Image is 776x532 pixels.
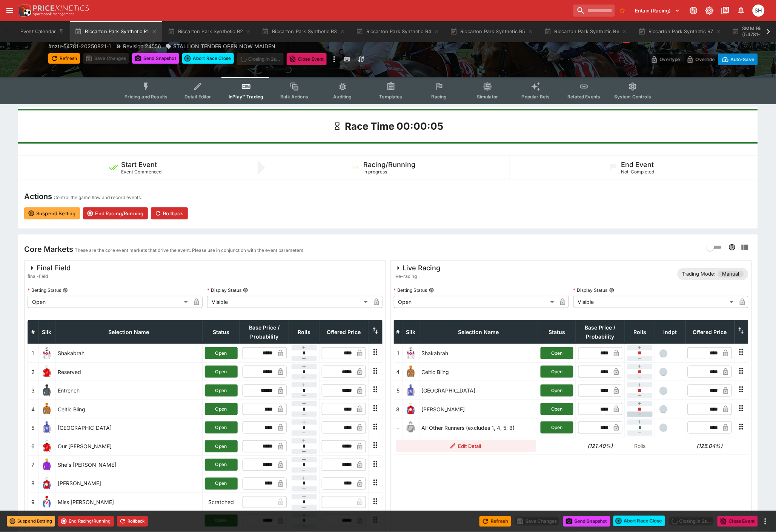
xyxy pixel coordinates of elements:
[761,517,770,526] button: more
[573,287,608,293] p: Display Status
[28,363,38,381] td: 2
[16,21,69,42] button: Event Calendar
[41,422,53,434] img: runner 5
[541,347,573,359] button: Open
[614,94,651,100] span: System Controls
[55,419,203,437] td: [GEOGRAPHIC_DATA]
[58,516,114,527] button: End Racing/Running
[419,381,538,400] td: [GEOGRAPHIC_DATA]
[207,296,370,308] div: Visible
[28,296,191,308] div: Open
[573,296,736,308] div: Visible
[202,320,240,344] th: Status
[182,53,234,64] button: Abort Race Close
[613,516,665,526] button: Abort Race Close
[24,207,80,219] button: Suspend Betting
[38,320,55,344] th: Silk
[55,474,203,493] td: [PERSON_NAME]
[753,5,765,17] div: Scott Hunt
[655,320,685,344] th: Independent
[419,320,538,344] th: Selection Name
[419,344,538,362] td: Shakabrah
[41,385,53,397] img: runner 3
[613,516,665,526] div: split button
[55,381,203,400] td: Entrench
[394,320,402,344] th: #
[55,344,203,362] td: Shakabrah
[182,53,234,64] div: split button
[405,403,417,415] img: runner 8
[41,459,53,471] img: runner 7
[121,169,162,175] span: Event Commenced
[70,21,162,42] button: Riccarton Park Synthetic R1
[573,5,615,17] input: search
[621,169,654,175] span: Not-Completed
[330,53,339,65] button: more
[479,516,511,527] button: Refresh
[28,437,38,455] td: 6
[124,94,167,100] span: Pricing and Results
[28,456,38,474] td: 7
[568,94,601,100] span: Related Events
[696,55,715,63] p: Override
[432,94,447,100] span: Racing
[41,403,53,415] img: runner 4
[205,385,238,397] button: Open
[718,270,744,278] span: Manual
[394,287,427,293] p: Betting Status
[184,94,211,100] span: Detail Editor
[405,385,417,397] img: runner 5
[257,21,350,42] button: Riccarton Park Synthetic R3
[419,400,538,418] td: [PERSON_NAME]
[41,440,53,452] img: runner 6
[405,422,417,434] img: blank-silk.png
[396,440,536,452] button: Edit Detail
[576,320,625,344] th: Base Price / Probability
[621,160,654,169] h5: End Event
[735,4,748,17] button: Notifications
[3,4,17,17] button: open drawer
[173,42,275,50] p: STALLION TENDER OPEN NOW MAIDEN
[363,169,387,175] span: In progress
[28,287,61,293] p: Betting Status
[205,478,238,490] button: Open
[394,363,402,381] td: 4
[33,12,74,16] img: Sportsbook Management
[151,207,187,219] button: Rollback
[55,363,203,381] td: Reserved
[609,288,615,293] button: Display Status
[419,363,538,381] td: Celtic Bling
[718,54,758,65] button: Auto-Save
[683,54,718,65] button: Override
[538,320,576,344] th: Status
[522,94,550,100] span: Popular Bets
[121,160,157,169] h5: Start Event
[429,288,434,293] button: Betting Status
[380,94,403,100] span: Templates
[647,54,684,65] button: Overtype
[123,42,161,50] p: Revision 24556
[7,516,55,527] button: Suspend Betting
[394,273,441,280] span: live-racing
[634,21,726,42] button: Riccarton Park Synthetic R7
[28,320,38,344] th: #
[205,403,238,415] button: Open
[166,42,275,50] div: STALLION TENDER OPEN NOW MAIDEN
[75,247,304,254] p: These are the core event markets that drive the event. Please use in conjunction with the event p...
[28,273,71,280] span: final-field
[28,344,38,362] td: 1
[405,347,417,359] img: runner 1
[83,207,148,219] button: End Racing/Running
[28,493,38,511] td: 9
[345,120,443,133] h1: Race Time 00:00:05
[477,94,498,100] span: Simulator
[319,320,368,344] th: Offered Price
[205,347,238,359] button: Open
[394,381,402,400] td: 5
[685,320,735,344] th: Offered Price
[41,366,53,378] img: runner 2
[394,344,402,362] td: 1
[55,400,203,418] td: Celtic Bling
[541,366,573,378] button: Open
[243,288,248,293] button: Display Status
